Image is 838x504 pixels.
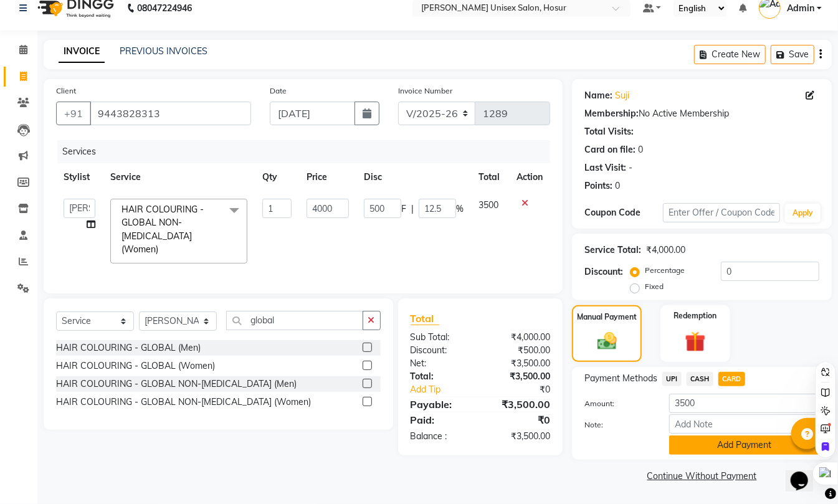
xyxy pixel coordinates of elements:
[584,125,634,138] div: Total Visits:
[411,312,439,325] span: Total
[401,202,406,216] span: F
[591,330,623,353] img: _cash.svg
[787,2,814,15] span: Admin
[584,244,641,257] div: Service Total:
[480,430,559,443] div: ₹3,500.00
[577,311,637,323] label: Manual Payment
[401,397,480,412] div: Payable:
[694,45,766,64] button: Create New
[56,396,311,409] div: HAIR COLOURING - GLOBAL NON-[MEDICAL_DATA] (Women)
[674,310,717,321] label: Redemption
[401,430,480,443] div: Balance :
[584,89,612,102] div: Name:
[615,89,629,102] a: Suji
[646,244,685,257] div: ₹4,000.00
[401,331,480,344] div: Sub Total:
[638,143,643,156] div: 0
[401,412,480,427] div: Paid:
[645,281,664,292] label: Fixed
[575,419,660,430] label: Note:
[480,412,559,427] div: ₹0
[574,470,829,483] a: Continue Without Payment
[509,163,550,191] th: Action
[584,372,657,385] span: Payment Methods
[411,202,414,216] span: |
[584,107,639,120] div: Membership:
[480,397,559,412] div: ₹3,500.00
[120,45,207,57] a: PREVIOUS INVOICES
[786,454,826,492] iframe: chat widget
[401,357,480,370] div: Net:
[584,161,626,174] div: Last Visit:
[480,344,559,357] div: ₹500.00
[121,204,204,255] span: HAIR COLOURING - GLOBAL NON-[MEDICAL_DATA] (Women)
[59,40,105,63] a: INVOICE
[56,341,201,354] div: HAIR COLOURING - GLOBAL (Men)
[226,311,363,330] input: Search or Scan
[480,357,559,370] div: ₹3,500.00
[480,331,559,344] div: ₹4,000.00
[56,102,91,125] button: +91
[785,204,821,222] button: Apply
[687,372,713,386] span: CASH
[678,329,712,354] img: _gift.svg
[493,383,559,396] div: ₹0
[401,344,480,357] div: Discount:
[662,372,682,386] span: UPI
[56,85,76,97] label: Client
[56,163,103,191] th: Stylist
[456,202,464,216] span: %
[480,370,559,383] div: ₹3,500.00
[669,435,819,455] button: Add Payment
[645,265,685,276] label: Percentage
[771,45,814,64] button: Save
[663,203,780,222] input: Enter Offer / Coupon Code
[255,163,299,191] th: Qty
[584,265,623,278] div: Discount:
[158,244,164,255] a: x
[575,398,660,409] label: Amount:
[471,163,509,191] th: Total
[584,107,819,120] div: No Active Membership
[584,143,636,156] div: Card on file:
[479,199,498,211] span: 3500
[299,163,356,191] th: Price
[398,85,452,97] label: Invoice Number
[57,140,559,163] div: Services
[629,161,632,174] div: -
[56,359,215,373] div: HAIR COLOURING - GLOBAL (Women)
[90,102,251,125] input: Search by Name/Mobile/Email/Code
[615,179,620,193] div: 0
[356,163,471,191] th: Disc
[718,372,745,386] span: CARD
[401,370,480,383] div: Total:
[584,206,663,219] div: Coupon Code
[56,378,297,391] div: HAIR COLOURING - GLOBAL NON-[MEDICAL_DATA] (Men)
[270,85,287,97] label: Date
[669,414,819,434] input: Add Note
[584,179,612,193] div: Points:
[401,383,494,396] a: Add Tip
[669,394,819,413] input: Amount
[103,163,255,191] th: Service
